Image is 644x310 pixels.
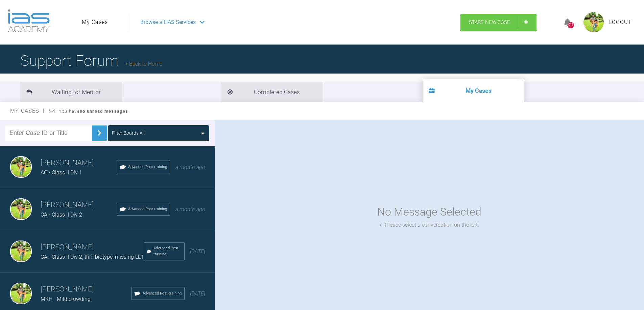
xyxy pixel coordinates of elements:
span: CA - Class II Div 2 [41,212,82,218]
span: Advanced Post-training [128,206,167,212]
span: AC - Class II Div 1 [41,169,82,176]
a: Logout [609,18,632,27]
div: Filter Boards: All [112,129,145,137]
span: Start New Case [469,19,510,25]
img: Dipak Parmar [10,156,32,178]
img: profile.png [583,12,604,32]
li: Waiting for Mentor [20,82,122,102]
h3: [PERSON_NAME] [41,157,117,169]
div: No Message Selected [377,203,481,221]
span: CA - Class II Div 2, thin biotype, missing LL1 [41,254,144,260]
li: My Cases [423,79,524,102]
li: Completed Cases [221,82,323,102]
img: Dipak Parmar [10,283,32,304]
span: [DATE] [190,248,205,255]
h3: [PERSON_NAME] [41,284,131,295]
img: logo-light.3e3ef733.png [8,9,50,32]
a: Back to Home [125,61,162,67]
span: Advanced Post-training [153,245,182,257]
img: chevronRight.28bd32b0.svg [94,128,105,138]
a: My Cases [82,18,108,27]
span: Advanced Post-training [143,290,182,297]
div: 911 [568,22,574,28]
span: a month ago [175,164,205,170]
span: You have [59,109,128,114]
h1: Support Forum [20,49,162,73]
span: a month ago [175,206,205,213]
h3: [PERSON_NAME] [41,199,117,211]
img: Dipak Parmar [10,241,32,262]
input: Enter Case ID or Title [5,125,92,141]
a: Start New Case [460,14,536,31]
span: MKH - Mild crowding [41,296,91,302]
h3: [PERSON_NAME] [41,242,144,253]
img: Dipak Parmar [10,198,32,220]
div: Please select a conversation on the left. [380,221,479,229]
span: Advanced Post-training [128,164,167,170]
strong: no unread messages [80,109,128,114]
span: [DATE] [190,290,205,297]
span: My Cases [10,108,45,114]
span: Browse all IAS Services [140,18,196,27]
